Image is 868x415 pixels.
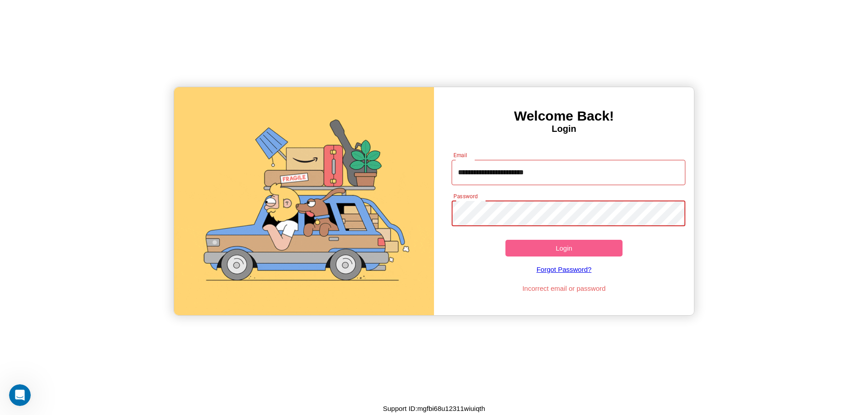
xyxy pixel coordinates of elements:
h3: Welcome Back! [434,108,694,124]
label: Email [453,151,467,159]
p: Support ID: mgfbi68u12311wiuiqth [383,402,485,415]
button: Login [505,240,623,256]
h4: Login [434,124,694,134]
label: Password [453,192,477,200]
img: gif [174,87,434,315]
a: Forgot Password? [447,256,681,282]
iframe: Intercom live chat [9,384,31,406]
p: Incorrect email or password [447,282,681,294]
